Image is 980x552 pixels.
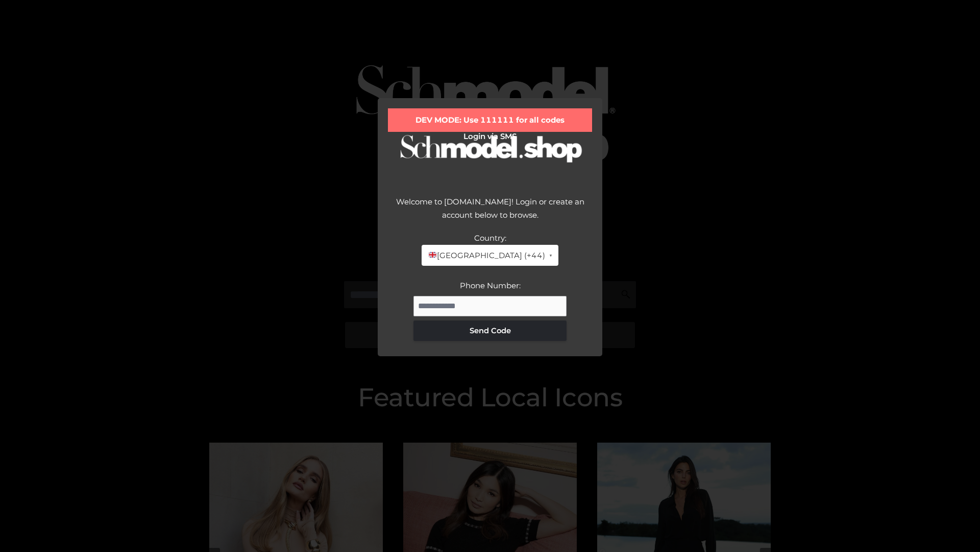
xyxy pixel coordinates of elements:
[388,132,592,141] h2: Login via SMS
[474,233,506,243] label: Country:
[413,320,567,341] button: Send Code
[429,251,436,259] img: 🇬🇧
[460,281,521,290] label: Phone Number:
[428,249,545,262] span: [GEOGRAPHIC_DATA] (+44)
[388,195,592,232] div: Welcome to [DOMAIN_NAME]! Login or create an account below to browse.
[388,108,592,132] div: DEV MODE: Use 111111 for all codes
